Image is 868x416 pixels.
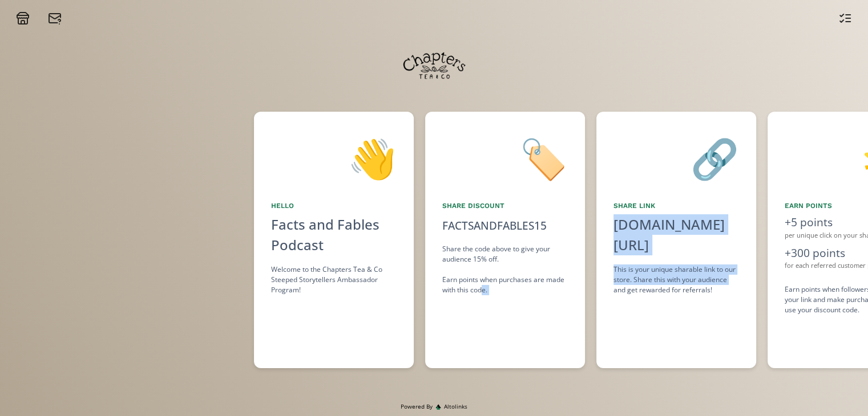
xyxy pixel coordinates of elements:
div: 🔗 [613,129,739,187]
div: Welcome to the Chapters Tea & Co Steeped Storytellers Ambassador Program! [271,264,397,295]
span: Powered By [401,402,433,411]
img: f9R4t3NEChck [403,34,466,97]
div: Share Discount [442,201,568,211]
div: Share the code above to give your audience 15% off. Earn points when purchases are made with this... [442,244,568,295]
div: This is your unique sharable link to our store. Share this with your audience and get rewarded fo... [613,264,739,295]
span: Altolinks [444,402,467,411]
div: FACTSANDFABLES15 [442,218,547,234]
div: Hello [271,201,397,211]
div: 👋 [271,129,397,187]
div: [DOMAIN_NAME][URL] [613,214,739,255]
img: favicon-32x32.png [435,404,441,410]
div: Share Link [613,201,739,211]
div: Facts and Fables Podcast [271,214,397,255]
div: 🏷️ [442,129,568,187]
